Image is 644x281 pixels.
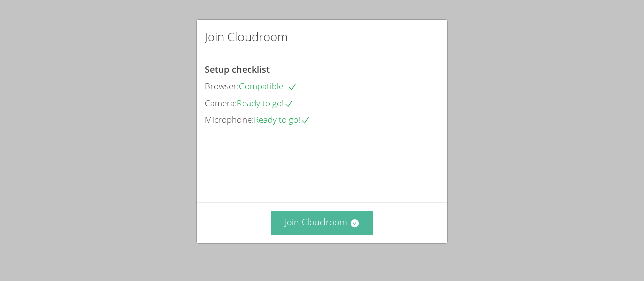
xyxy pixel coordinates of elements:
[239,80,297,92] span: Compatible
[205,80,239,92] span: Browser:
[205,63,270,75] span: Setup checklist
[205,97,237,109] span: Camera:
[237,97,294,109] span: Ready to go!
[205,114,254,125] span: Microphone:
[271,211,374,235] button: Join Cloudroom
[254,114,310,125] span: Ready to go!
[205,28,288,46] h2: Join Cloudroom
